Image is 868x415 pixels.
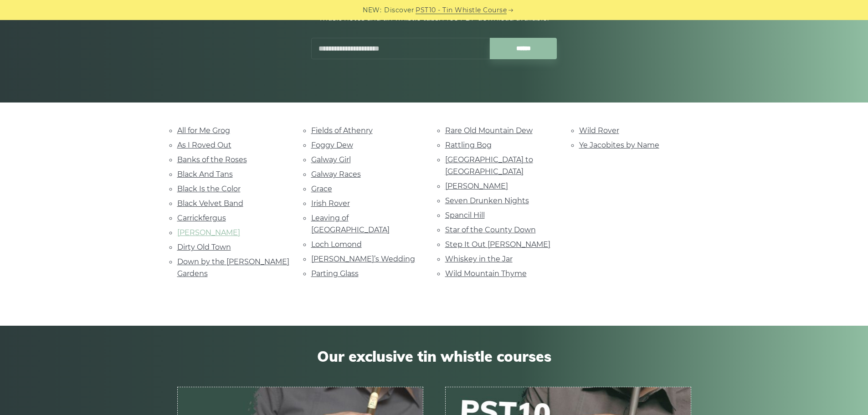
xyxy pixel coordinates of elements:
[445,126,533,135] a: Rare Old Mountain Dew
[384,5,414,15] span: Discover
[311,255,415,263] a: [PERSON_NAME]’s Wedding
[416,5,507,15] a: PST10 - Tin Whistle Course
[445,225,536,234] a: Star of the County Down
[445,155,533,176] a: [GEOGRAPHIC_DATA] to [GEOGRAPHIC_DATA]
[177,155,247,164] a: Banks of the Roses
[177,184,241,193] a: Black Is the Color
[445,255,513,263] a: Whiskey in the Jar
[579,141,659,149] a: Ye Jacobites by Name
[311,199,350,208] a: Irish Rover
[445,196,529,205] a: Seven Drunken Nights
[445,240,550,249] a: Step It Out [PERSON_NAME]
[311,240,362,249] a: Loch Lomond
[177,141,231,149] a: As I Roved Out
[311,126,373,135] a: Fields of Athenry
[445,141,492,149] a: Rattling Bog
[311,184,332,193] a: Grace
[177,170,233,179] a: Black And Tans
[311,170,361,179] a: Galway Races
[579,126,619,135] a: Wild Rover
[177,126,230,135] a: All for Me Grog
[177,257,289,278] a: Down by the [PERSON_NAME] Gardens
[177,243,231,251] a: Dirty Old Town
[177,228,240,237] a: [PERSON_NAME]
[445,211,485,220] a: Spancil Hill
[311,155,351,164] a: Galway Girl
[177,348,691,365] span: Our exclusive tin whistle courses
[177,214,226,222] a: Carrickfergus
[311,141,353,149] a: Foggy Dew
[311,214,390,234] a: Leaving of [GEOGRAPHIC_DATA]
[177,199,243,208] a: Black Velvet Band
[363,5,381,15] span: NEW:
[445,182,508,190] a: [PERSON_NAME]
[445,269,527,278] a: Wild Mountain Thyme
[311,269,359,278] a: Parting Glass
